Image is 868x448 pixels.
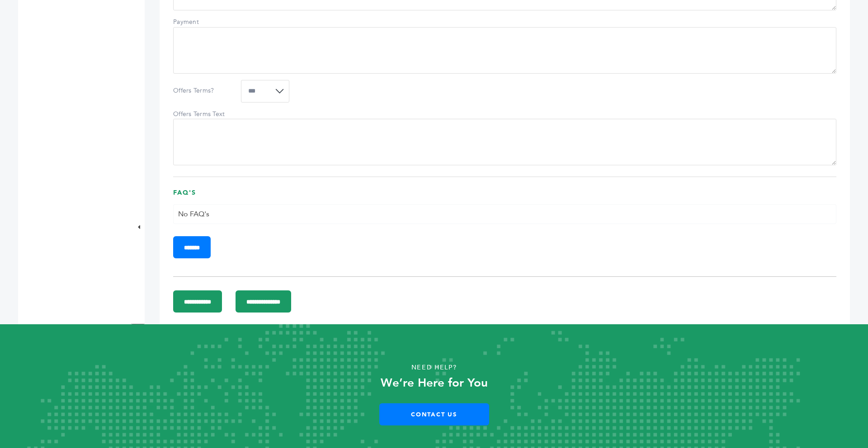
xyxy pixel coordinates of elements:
h3: FAQ's [173,188,836,204]
span: No FAQ's [178,209,209,219]
label: Offers Terms Text [173,110,236,119]
label: Offers Terms? [173,86,236,95]
p: Need Help? [43,361,825,374]
a: Contact Us [379,403,489,425]
label: Payment [173,18,236,27]
strong: We’re Here for You [381,375,488,391]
